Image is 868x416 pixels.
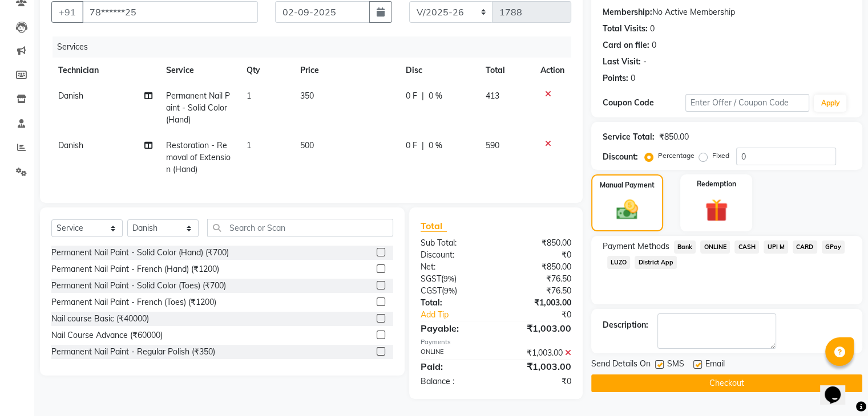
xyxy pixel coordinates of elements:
[207,219,393,236] input: Search or Scan
[496,297,580,309] div: ₹1,003.00
[51,296,216,308] div: Permanent Nail Paint - French (Toes) (₹1200)
[240,58,293,83] th: Qty
[814,95,846,112] button: Apply
[603,151,638,163] div: Discount:
[247,91,251,101] span: 1
[496,249,580,261] div: ₹0
[659,131,689,143] div: ₹850.00
[479,58,533,83] th: Total
[534,58,571,83] th: Action
[51,1,83,23] button: +91
[820,370,857,405] iframe: chat widget
[412,285,496,297] div: ( )
[496,273,580,285] div: ₹76.50
[412,347,496,359] div: ONLINE
[412,360,496,373] div: Paid:
[603,6,851,18] div: No Active Membership
[82,1,258,23] input: Search by Name/Mobile/Email/Code
[412,249,496,261] div: Discount:
[421,286,442,296] span: CGST
[165,140,230,174] span: Restoration - Removal of Extension (Hand)
[667,358,684,372] span: SMS
[685,94,810,112] input: Enter Offer / Coupon Code
[51,329,163,341] div: Nail Course Advance (₹60000)
[643,56,647,68] div: -
[496,376,580,388] div: ₹0
[421,337,571,347] div: Payments
[422,140,424,152] span: |
[697,179,736,189] label: Redemption
[300,140,314,150] span: 500
[412,309,510,321] a: Add Tip
[412,321,496,335] div: Payable:
[58,140,83,150] span: Danish
[496,360,580,373] div: ₹1,003.00
[399,58,479,83] th: Disc
[444,286,455,295] span: 9%
[712,150,729,161] label: Fixed
[159,58,240,83] th: Service
[412,237,496,249] div: Sub Total:
[300,91,314,101] span: 350
[603,6,652,18] div: Membership:
[607,256,631,269] span: LUZO
[793,240,817,254] span: CARD
[631,72,635,84] div: 0
[486,140,499,150] span: 590
[658,150,695,161] label: Percentage
[51,346,215,358] div: Permanent Nail Paint - Regular Polish (₹350)
[412,376,496,388] div: Balance :
[406,140,417,152] span: 0 F
[51,247,229,259] div: Permanent Nail Paint - Solid Color (Hand) (₹700)
[53,36,580,58] div: Services
[609,197,645,222] img: _cash.svg
[603,240,669,252] span: Payment Methods
[412,297,496,309] div: Total:
[603,23,648,35] div: Total Visits:
[603,56,641,68] div: Last Visit:
[293,58,398,83] th: Price
[51,280,226,292] div: Permanent Nail Paint - Solid Color (Toes) (₹700)
[603,39,649,51] div: Card on file:
[496,321,580,335] div: ₹1,003.00
[51,313,149,325] div: Nail course Basic (₹40000)
[603,97,685,109] div: Coupon Code
[822,240,845,254] span: GPay
[496,347,580,359] div: ₹1,003.00
[764,240,788,254] span: UPI M
[510,309,579,321] div: ₹0
[421,274,441,284] span: SGST
[652,39,656,51] div: 0
[674,240,696,254] span: Bank
[51,263,219,275] div: Permanent Nail Paint - French (Hand) (₹1200)
[429,140,442,152] span: 0 %
[247,140,251,150] span: 1
[443,274,454,283] span: 9%
[58,91,83,101] span: Danish
[734,240,759,254] span: CASH
[603,131,655,143] div: Service Total:
[603,72,628,84] div: Points:
[412,261,496,273] div: Net:
[412,273,496,285] div: ( )
[591,358,651,372] span: Send Details On
[603,319,648,331] div: Description:
[650,23,655,35] div: 0
[700,240,730,254] span: ONLINE
[406,90,417,102] span: 0 F
[591,374,862,392] button: Checkout
[635,256,677,269] span: District App
[496,285,580,297] div: ₹76.50
[429,90,442,102] span: 0 %
[422,90,424,102] span: |
[165,91,229,125] span: Permanent Nail Paint - Solid Color (Hand)
[705,358,725,372] span: Email
[496,237,580,249] div: ₹850.00
[698,196,735,225] img: _gift.svg
[486,91,499,101] span: 413
[51,58,159,83] th: Technician
[600,180,655,190] label: Manual Payment
[496,261,580,273] div: ₹850.00
[421,220,447,232] span: Total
